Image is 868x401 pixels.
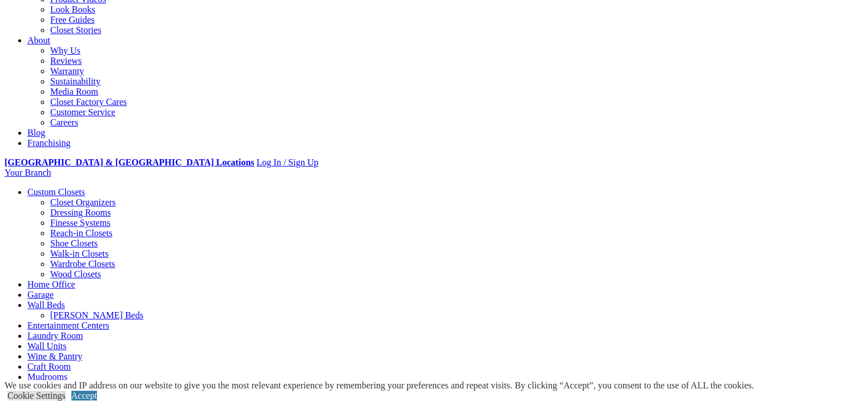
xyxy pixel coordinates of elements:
div: We use cookies and IP address on our website to give you the most relevant experience by remember... [5,380,754,391]
a: Accept [71,391,97,400]
a: Dressing Rooms [50,208,111,217]
a: [PERSON_NAME] Beds [50,310,143,320]
a: Media Room [50,87,98,96]
a: Warranty [50,66,84,76]
a: Closet Factory Cares [50,97,127,107]
a: Closet Stories [50,25,101,35]
a: Blog [27,128,45,137]
a: Walk-in Closets [50,249,108,258]
a: About [27,35,50,45]
a: Reviews [50,56,82,66]
a: Sustainability [50,76,100,86]
a: Craft Room [27,362,71,371]
a: Cookie Settings [7,391,66,400]
a: Careers [50,118,78,127]
a: Wood Closets [50,269,101,279]
a: Shoe Closets [50,238,98,248]
a: Log In / Sign Up [256,157,318,167]
a: Franchising [27,138,71,148]
a: Reach-in Closets [50,228,112,238]
a: Custom Closets [27,187,85,197]
a: Wall Units [27,341,66,351]
a: Mudrooms [27,372,67,382]
a: Free Guides [50,15,95,25]
a: Home Office [27,280,75,289]
a: Wall Beds [27,300,65,310]
a: Garage [27,290,54,299]
a: Finesse Systems [50,218,110,228]
a: Your Branch [5,168,51,177]
a: Laundry Room [27,331,83,341]
a: Why Us [50,46,80,55]
a: Wardrobe Closets [50,259,115,269]
a: Wine & Pantry [27,351,82,361]
a: Look Books [50,5,95,14]
a: Customer Service [50,107,115,117]
a: Closet Organizers [50,197,116,207]
a: [GEOGRAPHIC_DATA] & [GEOGRAPHIC_DATA] Locations [5,157,254,167]
a: Entertainment Centers [27,321,110,330]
